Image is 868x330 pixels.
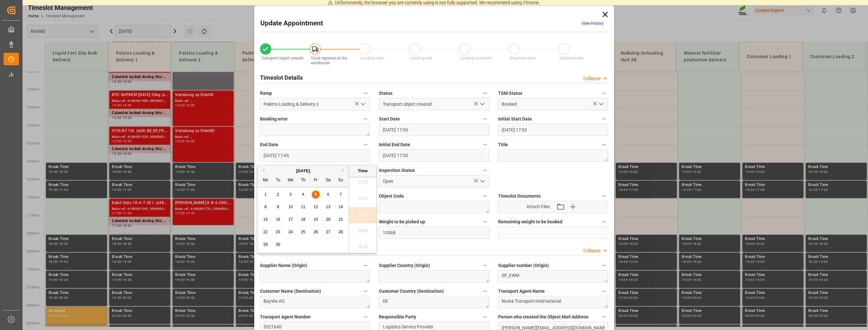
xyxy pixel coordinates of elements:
span: 29 [263,242,267,247]
span: Loading start [361,56,384,60]
span: Status [379,90,392,97]
span: 5 [315,192,317,197]
div: Fr [312,176,320,184]
button: TSM Status [600,89,608,97]
div: Choose Wednesday, September 17th, 2025 [287,216,295,224]
span: 3 [290,192,292,197]
button: Customer Name (Destination) [362,287,370,295]
input: DD.MM.YYYY HH:MM [379,124,489,136]
input: Type to search/select [379,98,489,110]
span: Person who created the Object Mail Address [498,314,588,320]
button: Responsible Party [481,313,489,321]
textarea: DE [379,296,489,308]
span: 17 [288,217,292,222]
div: Choose Saturday, September 20th, 2025 [324,216,332,224]
span: Initial End Date [379,141,410,148]
button: Transport Agent Name [600,287,608,295]
span: Start Date [379,116,400,122]
span: Shipment start [510,56,535,60]
button: Supplier Country (Origin) [481,261,489,270]
span: 27 [326,230,330,234]
div: Choose Friday, September 26th, 2025 [312,228,320,236]
div: Choose Monday, September 8th, 2025 [262,203,270,211]
div: Choose Sunday, September 21st, 2025 [337,216,345,224]
span: Booking error [260,116,288,122]
button: Title [600,140,608,149]
div: Choose Monday, September 29th, 2025 [262,241,270,249]
span: 8 [264,205,267,209]
button: Inspection Status [481,166,489,174]
button: open menu [477,99,487,109]
span: 11 [301,205,305,209]
span: 12 [313,205,318,209]
span: 20 [326,217,330,222]
span: TSM Status [498,90,522,97]
span: Transport object created [261,56,303,60]
div: Choose Saturday, September 13th, 2025 [324,203,332,211]
div: Choose Monday, September 1st, 2025 [262,191,270,199]
button: Initial End Date [481,140,489,149]
span: 7 [340,192,342,197]
div: Choose Thursday, September 11th, 2025 [299,203,307,211]
span: 4 [302,192,304,197]
span: Loading end [410,56,432,60]
div: Choose Saturday, September 27th, 2025 [324,228,332,236]
div: Choose Monday, September 22nd, 2025 [262,228,270,236]
div: Th [299,176,307,184]
input: Type to search/select [260,98,370,110]
span: 6 [327,192,329,197]
div: Collapse [583,247,600,254]
span: Timeslot Documents [498,193,541,200]
span: Title [498,141,508,148]
button: open menu [596,99,606,109]
div: Tu [274,176,282,184]
button: Next Month [342,168,346,172]
h2: Timeslot Details [260,73,303,82]
span: 26 [313,230,318,234]
div: Collapse [583,75,600,82]
button: Status [481,89,489,97]
button: Transport Agent Number [362,313,370,321]
div: Choose Tuesday, September 9th, 2025 [274,203,282,211]
button: Previous Month [261,168,264,172]
span: Loading complete [460,56,491,60]
div: Choose Wednesday, September 3rd, 2025 [287,191,295,199]
div: Choose Friday, September 19th, 2025 [312,216,320,224]
div: Choose Tuesday, September 30th, 2025 [274,241,282,249]
button: Person who created the Object Mail Address [600,313,608,321]
div: Choose Tuesday, September 23rd, 2025 [274,228,282,236]
div: Choose Wednesday, September 24th, 2025 [287,228,295,236]
span: Ramp [260,90,272,97]
textarea: Nosta Transport International [498,296,608,308]
div: Mo [262,176,270,184]
span: 24 [288,230,292,234]
div: month 2025-09 [259,188,347,251]
span: 15 [263,217,267,222]
div: Choose Thursday, September 4th, 2025 [299,191,307,199]
button: Remaining weight to be booked [600,218,608,226]
button: End Date [362,140,370,149]
button: Weight to be picked up [481,218,489,226]
div: Choose Friday, September 5th, 2025 [312,191,320,199]
span: 14 [338,205,343,209]
span: 16 [276,217,280,222]
div: Choose Wednesday, September 10th, 2025 [287,203,295,211]
span: Truck registers at the warehouse [311,56,347,65]
div: Time [351,168,375,174]
button: Booking error [362,115,370,123]
span: Supplier Country (Origin) [379,262,430,269]
span: 21 [338,217,343,222]
span: Transport Agent Number [260,314,311,320]
span: Object Code [379,193,404,200]
div: Choose Monday, September 15th, 2025 [262,216,270,224]
div: Su [337,176,345,184]
textarea: BayWa AG [260,296,370,308]
button: Supplier Name (Origin) [362,261,370,270]
button: Customer Country (Destination) [481,287,489,295]
span: Shipment end [559,56,584,60]
span: Inspection Status [379,167,415,174]
span: Attach Files [526,203,550,210]
span: 25 [301,230,305,234]
div: Choose Saturday, September 6th, 2025 [324,191,332,199]
button: open menu [477,176,487,186]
